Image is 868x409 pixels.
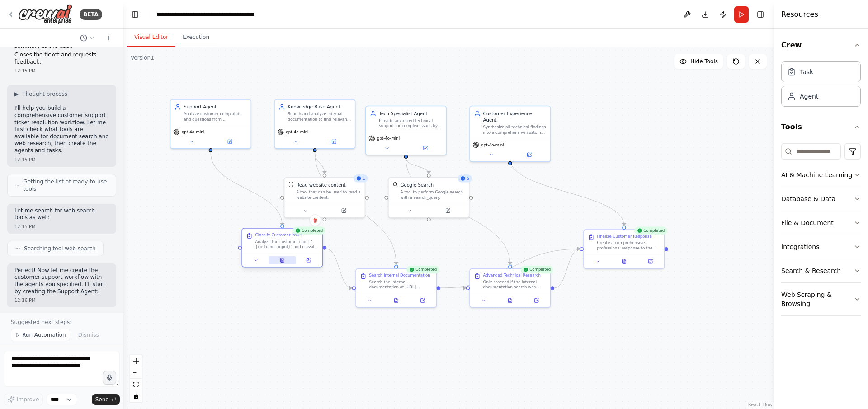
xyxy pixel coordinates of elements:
g: Edge from 48ae9e2e-b7a9-45ff-97b5-aa417663ab0c to 46c14318-8198-4939-83b9-5a67718ff57a [208,152,286,226]
div: Analyze the customer input "{customer_input}" and classify whether this is a hardware issue or so... [255,239,319,249]
button: zoom in [130,355,142,367]
div: 5SerplyWebSearchToolGoogle SearchA tool to perform Google search with a search_query. [388,177,469,218]
button: Open in side panel [211,138,248,146]
div: Read website content [296,182,345,188]
button: zoom out [130,367,142,379]
div: Crew [781,58,861,114]
img: SerplyWebSearchTool [392,182,398,187]
span: Dismiss [78,331,99,338]
div: Search the internal documentation at [URL][DOMAIN_NAME] for solutions and troubleshooting steps r... [369,279,433,290]
div: CompletedSearch Internal DocumentationSearch the internal documentation at [URL][DOMAIN_NAME] for... [355,268,437,308]
span: gpt-4o-mini [286,129,308,135]
span: Improve [17,396,39,403]
div: 12:15 PM [14,223,109,230]
button: View output [610,258,638,265]
div: Classify Customer Issue [255,232,302,238]
button: Execution [175,28,217,47]
div: 1ScrapeWebsiteToolRead website contentA tool that can be used to read a website content. [284,177,365,218]
p: Closes the ticket and requests feedback. [14,52,109,66]
div: 12:15 PM [14,67,109,74]
button: Dismiss [74,329,104,341]
div: CompletedFinalize Customer ResponseCreate a comprehensive, professional response to the customer ... [583,229,665,268]
g: Edge from 5747c8fa-eeb6-4d3d-89bd-130591cf6ca0 to 8ee46ea7-e78e-438e-839e-a928ece3ba97 [403,159,432,174]
div: 12:16 PM [14,297,109,304]
img: ScrapeWebsiteTool [288,182,294,187]
div: Tools [781,140,861,323]
button: Open in side panel [297,256,320,264]
button: Run Automation [11,329,70,341]
a: React Flow attribution [748,402,773,407]
button: Hide left sidebar [129,8,142,21]
button: AI & Machine Learning [781,163,861,187]
img: Logo [18,4,72,24]
button: Start a new chat [102,33,116,43]
button: Click to speak your automation idea [103,371,116,385]
button: Visual Editor [127,28,175,47]
p: Perfect! Now let me create the customer support workflow with the agents you specified. I'll star... [14,267,109,295]
button: View output [269,256,296,264]
button: Improve [4,394,43,405]
div: Knowledge Base Agent [288,103,351,110]
button: Integrations [781,235,861,259]
p: I'll help you build a comprehensive customer support ticket resolution workflow. Let me first che... [14,105,109,154]
div: Only proceed if the internal documentation search was insufficient or didn't provide a solution f... [483,279,547,290]
div: Analyze customer complaints and questions from {customer_input} to determine if the issue is hard... [184,112,247,122]
span: ▶ [14,90,19,98]
span: Searching tool web search [24,245,96,252]
button: Open in side panel [325,207,362,215]
div: Provide advanced technical support for complex issues by conducting web research and analysis whe... [379,118,442,128]
button: Tools [781,114,861,140]
button: Open in side panel [411,296,434,304]
div: Customer Experience Agent [483,110,547,123]
div: A tool to perform Google search with a search_query. [401,189,465,200]
div: Create a comprehensive, professional response to the customer based on all the research and solut... [597,240,660,251]
button: fit view [130,379,142,390]
g: Edge from 73a6aa62-9976-452d-8ccb-11291e5e74ea to ee8fd916-34de-4d9f-94c1-19430725a842 [311,152,399,265]
span: gpt-4o-mini [377,136,400,141]
span: Thought process [22,90,67,98]
button: Hide Tools [674,54,723,69]
button: Switch to previous chat [76,33,98,43]
div: Support AgentAnalyze customer complaints and questions from {customer_input} to determine if the ... [170,99,251,149]
div: CompletedAdvanced Technical ResearchOnly proceed if the internal documentation search was insuffi... [469,268,551,308]
div: CompletedClassify Customer IssueAnalyze the customer input "{customer_input}" and classify whethe... [241,229,323,268]
div: Synthesize all technical findings into a comprehensive customer response, close the support ticke... [483,124,547,135]
div: Tech Specialist AgentProvide advanced technical support for complex issues by conducting web rese... [365,106,447,155]
button: Send [92,394,120,405]
div: Support Agent [184,103,247,110]
button: Database & Data [781,187,861,211]
div: Completed [292,227,325,235]
p: Let me search for web search tools as well: [14,207,109,221]
span: gpt-4o-mini [182,129,204,135]
g: Edge from 73a6aa62-9976-452d-8ccb-11291e5e74ea to c11f29b7-afbd-4f7e-8713-70a67f298e7c [311,152,328,174]
g: Edge from 46c14318-8198-4939-83b9-5a67718ff57a to c4093801-48e2-49d2-8c32-3eddecc58c92 [326,246,580,252]
button: Open in side panel [429,207,466,215]
button: Open in side panel [316,138,352,146]
h4: Resources [781,9,818,20]
button: View output [382,296,410,304]
div: Finalize Customer Response [597,234,652,239]
div: Google Search [401,182,434,188]
div: A tool that can be used to read a website content. [296,189,361,200]
button: Crew [781,33,861,58]
div: Tech Specialist Agent [379,110,442,117]
g: Edge from db57662d-3f71-478a-9a06-72b2e28c6dac to c4093801-48e2-49d2-8c32-3eddecc58c92 [507,159,627,226]
span: Run Automation [22,331,66,338]
button: Hide right sidebar [754,8,767,21]
div: Completed [634,227,667,235]
button: ▶Thought process [14,90,67,98]
span: gpt-4o-mini [481,142,504,148]
span: Hide Tools [690,58,718,65]
button: View output [496,296,524,304]
g: Edge from 46c14318-8198-4939-83b9-5a67718ff57a to ee8fd916-34de-4d9f-94c1-19430725a842 [326,246,352,291]
div: BETA [80,9,102,20]
button: Open in side panel [511,151,547,159]
button: Open in side panel [406,144,443,152]
button: Web Scraping & Browsing [781,283,861,315]
span: 5 [467,176,470,181]
button: Open in side panel [639,258,661,265]
p: Suggested next steps: [11,319,113,326]
div: Version 1 [131,54,154,61]
button: Delete node [309,214,321,226]
div: Search and analyze internal documentation to find relevant troubleshooting steps and solutions fo... [288,112,351,122]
